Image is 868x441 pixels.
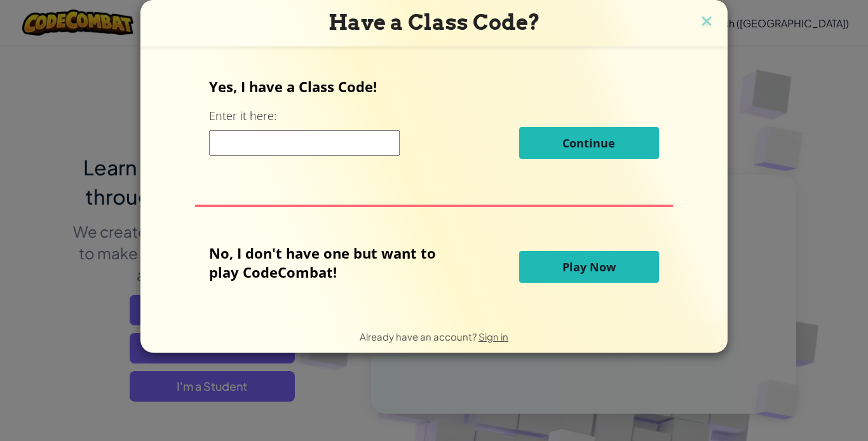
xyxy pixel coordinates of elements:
p: No, I don't have one but want to play CodeCombat! [209,243,455,282]
img: close icon [698,13,715,32]
button: Play Now [519,251,659,283]
label: Enter it here: [209,108,276,124]
button: Continue [519,127,659,159]
p: Yes, I have a Class Code! [209,77,658,96]
span: Continue [562,135,615,151]
span: Already have an account? [360,330,478,343]
span: Have a Class Code? [329,10,540,35]
span: Play Now [562,259,616,275]
a: Sign in [478,330,508,343]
